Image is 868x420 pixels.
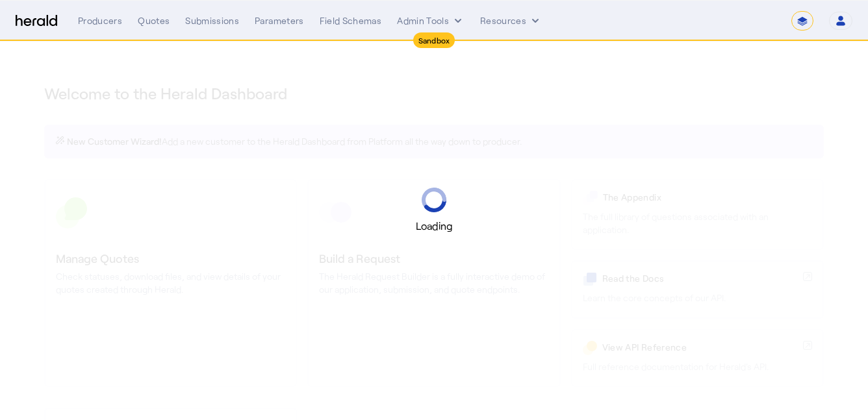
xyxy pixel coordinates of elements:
button: Resources dropdown menu [480,14,542,27]
img: Herald Logo [16,15,57,27]
div: Parameters [255,14,304,27]
div: Field Schemas [320,14,382,27]
div: Producers [78,14,122,27]
div: Sandbox [413,32,455,48]
button: internal dropdown menu [397,14,465,27]
div: Submissions [185,14,239,27]
div: Quotes [138,14,170,27]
